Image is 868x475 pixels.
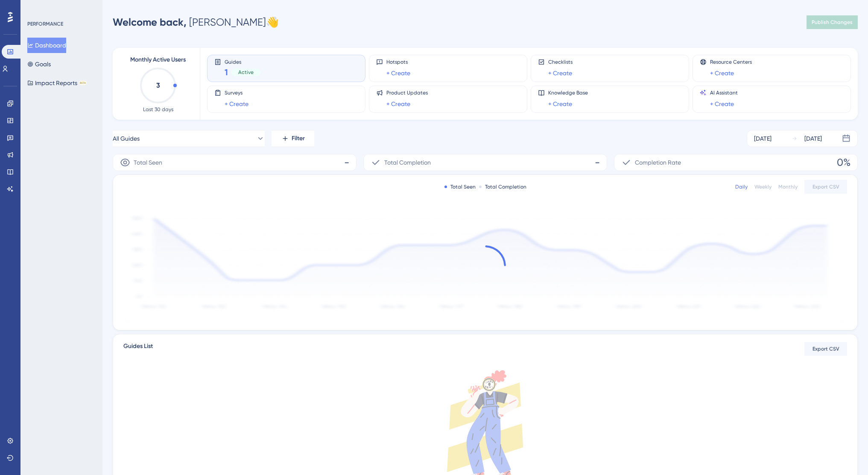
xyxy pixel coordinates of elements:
[344,156,349,169] span: -
[27,38,66,53] button: Dashboard
[386,59,410,65] span: Hotspots
[710,89,738,96] span: AI Assistant
[548,68,572,78] a: + Create
[225,89,248,96] span: Surveys
[778,183,798,190] div: Monthly
[113,133,140,144] span: All Guides
[143,106,173,113] span: Last 30 days
[754,133,772,144] div: [DATE]
[837,156,850,169] span: 0%
[225,99,248,109] a: + Create
[548,59,573,65] span: Checklists
[548,99,572,109] a: + Create
[384,157,431,168] span: Total Completion
[710,59,752,65] span: Resource Centers
[479,183,526,190] div: Total Completion
[804,180,847,194] button: Export CSV
[113,130,265,147] button: All Guides
[113,16,187,28] span: Welcome back,
[123,341,153,357] span: Guides List
[807,15,858,29] button: Publish Changes
[710,68,734,78] a: + Create
[386,68,410,78] a: + Create
[113,15,279,29] div: [PERSON_NAME] 👋
[812,19,853,26] span: Publish Changes
[134,157,162,168] span: Total Seen
[812,183,839,190] span: Export CSV
[156,81,160,89] text: 3
[225,66,228,78] span: 1
[754,183,772,190] div: Weekly
[272,130,314,147] button: Filter
[595,156,600,169] span: -
[635,157,681,168] span: Completion Rate
[238,69,254,76] span: Active
[735,183,748,190] div: Daily
[812,345,839,352] span: Export CSV
[130,55,186,65] span: Monthly Active Users
[27,56,51,72] button: Goals
[804,133,822,144] div: [DATE]
[292,133,305,144] span: Filter
[804,342,847,356] button: Export CSV
[27,21,63,27] div: PERFORMANCE
[386,99,410,109] a: + Create
[27,75,87,91] button: Impact ReportsBETA
[710,99,734,109] a: + Create
[225,59,260,65] span: Guides
[548,89,588,96] span: Knowledge Base
[79,81,87,85] div: BETA
[444,183,476,190] div: Total Seen
[386,89,428,96] span: Product Updates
